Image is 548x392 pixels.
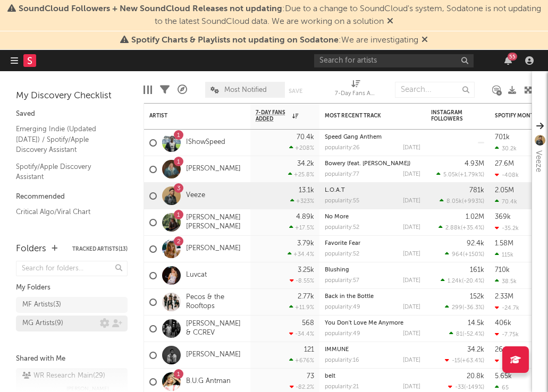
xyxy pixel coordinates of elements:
[296,214,314,220] div: 4.89k
[469,187,484,194] div: 781k
[16,191,128,203] div: Recommended
[448,384,484,390] div: ( )
[325,188,345,193] a: L.O.A.T
[466,385,483,390] span: -149 %
[495,278,517,285] div: 38.5k
[325,134,420,140] div: Speed Gang Anthem
[441,277,484,284] div: ( )
[307,373,314,380] div: 73
[325,241,360,246] a: Favorite Fear
[22,370,105,382] div: WR Research Main ( 29 )
[403,198,420,204] div: [DATE]
[468,320,484,327] div: 14.5k
[467,240,484,247] div: 92.4k
[16,223,117,234] a: Emerging Indie A&R List
[403,145,420,151] div: [DATE]
[467,346,484,353] div: 34.2k
[325,134,382,140] a: Speed Gang Anthem
[325,161,420,167] div: Bowery (feat. Kings of Leon)
[464,305,483,311] span: -36.3 %
[495,160,514,167] div: 27.6M
[325,331,360,337] div: popularity: 49
[325,267,349,273] a: Blushing
[325,294,374,300] a: Back in the Bottle
[463,199,483,204] span: +993 %
[470,267,484,274] div: 161k
[465,160,484,167] div: 4.93M
[289,144,314,151] div: +208 %
[325,188,420,193] div: L.O.A.T
[290,384,314,390] div: -82.2 %
[445,225,461,231] span: 2.88k
[466,214,484,220] div: 1.02M
[186,244,241,253] a: [PERSON_NAME]
[448,278,462,284] span: 1.24k
[22,317,63,330] div: MG Artists ( 9 )
[325,384,359,390] div: popularity: 21
[440,198,484,204] div: ( )
[325,304,360,310] div: popularity: 49
[325,214,349,220] a: No More
[325,145,360,151] div: popularity: 26
[186,293,245,311] a: Pecos & the Rooftops
[186,271,207,280] a: Luvcat
[431,109,468,122] div: Instagram Followers
[149,113,229,119] div: Artist
[403,331,420,337] div: [DATE]
[495,267,510,274] div: 710k
[335,76,377,103] div: 7-Day Fans Added (7-Day Fans Added)
[325,278,359,284] div: popularity: 57
[445,251,484,258] div: ( )
[467,373,484,380] div: 20.8k
[495,240,513,247] div: 1.58M
[144,76,152,103] div: Edit Columns
[403,278,420,284] div: [DATE]
[289,357,314,364] div: +676 %
[19,5,282,13] span: SoundCloud Followers + New SoundCloud Releases not updating
[325,294,420,300] div: Back in the Bottle
[463,278,483,284] span: -20.4 %
[325,373,420,379] div: belt
[387,18,393,26] span: Dismiss
[439,224,484,231] div: ( )
[325,214,420,220] div: No More
[16,261,128,276] input: Search for folders...
[325,161,410,167] a: Bowery (feat. [PERSON_NAME])
[495,384,509,391] div: 65
[464,331,483,337] span: -52.4 %
[298,293,314,300] div: 2.77k
[299,187,314,194] div: 13.1k
[290,277,314,284] div: -8.55 %
[532,150,545,172] div: Veeze
[495,373,512,380] div: 5.65k
[16,123,117,156] a: Emerging Indie (Updated [DATE]) / Spotify/Apple Discovery Assistant
[460,172,483,178] span: +1.79k %
[131,36,339,45] span: Spotify Charts & Playlists not updating on Sodatone
[436,171,484,178] div: ( )
[186,320,245,338] a: [PERSON_NAME] & CCREV
[256,109,290,122] span: 7-Day Fans Added
[325,320,420,326] div: You Don't Love Me Anymore
[495,187,514,194] div: 2.05M
[452,305,462,311] span: 299
[186,138,225,147] a: IShowSpeed
[335,88,377,100] div: 7-Day Fans Added (7-Day Fans Added)
[289,88,302,94] button: Save
[16,353,128,365] div: Shared with Me
[455,385,464,390] span: -33
[289,330,314,337] div: -34.4 %
[290,198,314,204] div: +323 %
[495,214,511,220] div: 369k
[403,357,420,363] div: [DATE]
[178,76,187,103] div: A&R Pipeline
[403,225,420,231] div: [DATE]
[462,358,483,364] span: +63.4 %
[325,198,359,204] div: popularity: 55
[16,282,128,294] div: My Folders
[288,251,314,258] div: +34.4 %
[495,198,517,205] div: 70.4k
[446,199,462,204] span: 8.05k
[297,240,314,247] div: 3.79k
[325,251,359,257] div: popularity: 52
[325,357,359,363] div: popularity: 16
